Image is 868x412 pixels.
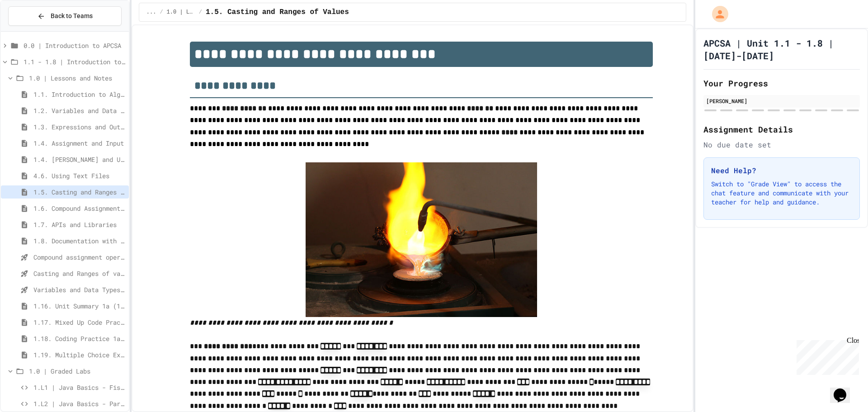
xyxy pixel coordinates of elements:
[33,301,125,311] span: 1.16. Unit Summary 1a (1.1-1.6)
[33,204,125,213] span: 1.6. Compound Assignment Operators
[8,6,122,26] button: Back to Teams
[33,350,125,360] span: 1.19. Multiple Choice Exercises for Unit 1a (1.1-1.6)
[33,90,125,99] span: 1.1. Introduction to Algorithms, Programming, and Compilers
[33,220,125,229] span: 1.7. APIs and Libraries
[199,9,202,16] span: /
[146,9,156,16] span: ...
[29,73,125,83] span: 1.0 | Lessons and Notes
[33,269,125,278] span: Casting and Ranges of variables - Quiz
[33,106,125,115] span: 1.2. Variables and Data Types
[33,399,125,408] span: 1.L2 | Java Basics - Paragraphs Lab
[711,180,852,207] p: Switch to "Grade View" to access the chat feature and communicate with your teacher for help and ...
[29,366,125,376] span: 1.0 | Graded Labs
[24,41,125,50] span: 0.0 | Introduction to APCSA
[33,252,125,262] span: Compound assignment operators - Quiz
[703,4,731,24] div: My Account
[703,77,860,90] h2: Your Progress
[703,139,860,150] div: No due date set
[206,7,349,18] span: 1.5. Casting and Ranges of Values
[33,155,125,164] span: 1.4. [PERSON_NAME] and User Input
[33,317,125,327] span: 1.17. Mixed Up Code Practice 1.1-1.6
[33,383,125,392] span: 1.L1 | Java Basics - Fish Lab
[33,171,125,180] span: 4.6. Using Text Files
[33,122,125,132] span: 1.3. Expressions and Output [New]
[51,11,93,21] span: Back to Teams
[793,336,859,375] iframe: chat widget
[24,57,125,66] span: 1.1 - 1.8 | Introduction to Java
[33,236,125,246] span: 1.8. Documentation with Comments and Preconditions
[33,285,125,294] span: Variables and Data Types - Quiz
[33,187,125,197] span: 1.5. Casting and Ranges of Values
[830,376,859,403] iframe: chat widget
[33,138,125,148] span: 1.4. Assignment and Input
[703,123,860,136] h2: Assignment Details
[711,165,852,176] h3: Need Help?
[703,37,860,62] h1: APCSA | Unit 1.1 - 1.8 | [DATE]-[DATE]
[33,334,125,343] span: 1.18. Coding Practice 1a (1.1-1.6)
[160,9,163,16] span: /
[167,9,195,16] span: 1.0 | Lessons and Notes
[4,4,62,57] div: Chat with us now!Close
[706,97,857,105] div: [PERSON_NAME]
